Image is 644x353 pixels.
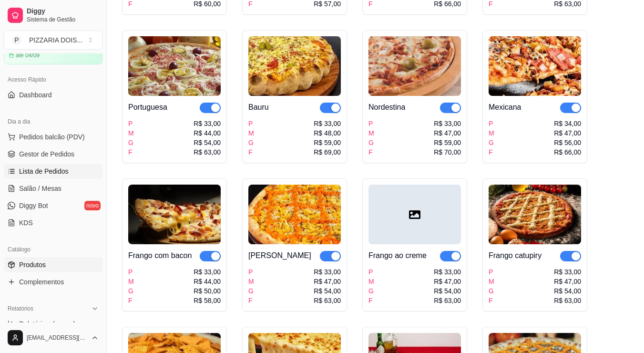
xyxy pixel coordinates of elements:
div: M [368,128,374,138]
div: R$ 44,00 [194,128,221,138]
article: até 04/09 [16,52,40,59]
div: P [368,119,374,128]
button: Pedidos balcão (PDV) [4,129,102,145]
div: G [248,138,254,147]
div: M [128,128,134,138]
div: G [128,138,134,147]
a: Complementos [4,274,102,290]
div: Nordestina [368,102,405,113]
button: [EMAIL_ADDRESS][DOMAIN_NAME] [4,326,102,349]
div: M [368,277,374,286]
div: [PERSON_NAME] [248,250,311,261]
div: R$ 63,00 [554,296,581,305]
span: Salão / Mesas [19,184,61,193]
div: R$ 33,00 [314,267,341,277]
span: Relatórios [8,305,33,312]
div: R$ 54,00 [314,286,341,296]
div: R$ 33,00 [194,119,221,128]
div: R$ 33,00 [314,119,341,128]
div: PIZZARIA DOIS ... [29,35,82,45]
div: R$ 63,00 [434,296,461,305]
span: [EMAIL_ADDRESS][DOMAIN_NAME] [27,334,87,342]
span: P [12,35,21,45]
div: G [489,286,494,296]
div: R$ 70,00 [434,147,461,157]
div: R$ 54,00 [554,286,581,296]
div: R$ 63,00 [314,296,341,305]
span: Relatórios de vendas [19,319,82,329]
div: R$ 54,00 [434,286,461,296]
div: G [368,286,374,296]
div: R$ 33,00 [434,267,461,277]
div: R$ 59,00 [314,138,341,147]
div: M [248,128,254,138]
div: P [489,119,494,128]
div: Dia a dia [4,114,102,129]
img: product-image [248,36,341,96]
div: R$ 63,00 [194,147,221,157]
a: Lista de Pedidos [4,164,102,179]
img: product-image [128,185,221,244]
div: R$ 66,00 [554,147,581,157]
div: M [248,277,254,286]
button: Select a team [4,31,102,50]
div: M [489,277,494,286]
div: R$ 47,00 [554,128,581,138]
div: F [248,147,254,157]
img: product-image [368,36,461,96]
div: R$ 48,00 [314,128,341,138]
div: F [368,296,374,305]
span: Lista de Pedidos [19,166,69,176]
div: G [489,138,494,147]
div: R$ 56,00 [554,138,581,147]
div: R$ 58,00 [194,296,221,305]
div: G [368,138,374,147]
div: F [128,147,134,157]
div: P [368,267,374,277]
div: F [248,296,254,305]
div: R$ 47,00 [314,277,341,286]
div: Bauru [248,102,269,113]
span: Gestor de Pedidos [19,149,74,159]
img: product-image [248,185,341,244]
div: R$ 69,00 [314,147,341,157]
div: P [128,267,134,277]
div: Frango com bacon [128,250,192,261]
div: F [368,147,374,157]
div: R$ 50,00 [194,286,221,296]
span: Sistema de Gestão [27,16,99,23]
div: R$ 47,00 [434,277,461,286]
a: DiggySistema de Gestão [4,4,102,27]
div: Mexicana [489,102,521,113]
div: Catálogo [4,242,102,257]
div: F [489,147,494,157]
div: F [489,296,494,305]
a: Relatórios de vendas [4,316,102,332]
a: Dashboard [4,87,102,103]
a: Salão / Mesas [4,181,102,196]
a: KDS [4,215,102,230]
span: Diggy Bot [19,201,48,210]
div: R$ 33,00 [434,119,461,128]
div: P [248,119,254,128]
span: Complementos [19,277,64,287]
div: R$ 33,00 [554,267,581,277]
div: G [128,286,134,296]
div: P [128,119,134,128]
div: R$ 54,00 [194,138,221,147]
div: Frango ao creme [368,250,427,261]
span: Dashboard [19,90,52,100]
div: M [128,277,134,286]
div: F [128,296,134,305]
div: R$ 47,00 [554,277,581,286]
div: R$ 59,00 [434,138,461,147]
div: R$ 44,00 [194,277,221,286]
div: M [489,128,494,138]
div: R$ 47,00 [434,128,461,138]
div: P [489,267,494,277]
span: Pedidos balcão (PDV) [19,132,85,142]
img: product-image [489,185,581,244]
div: R$ 34,00 [554,119,581,128]
div: Acesso Rápido [4,72,102,87]
span: KDS [19,218,33,228]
